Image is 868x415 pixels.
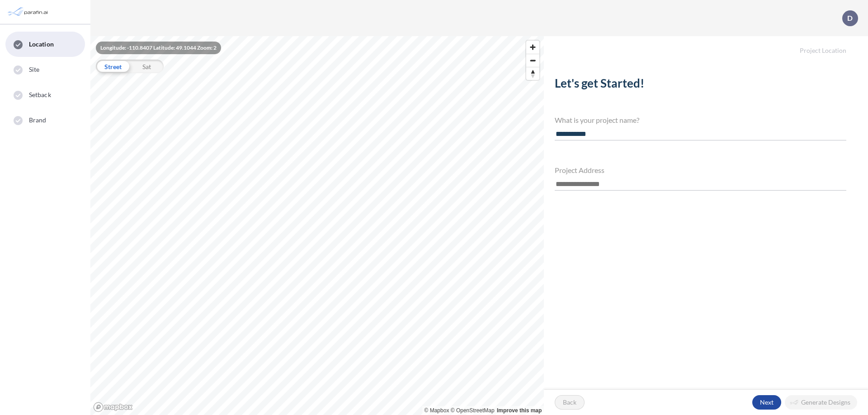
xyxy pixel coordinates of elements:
[93,402,133,412] a: Mapbox homepage
[497,407,542,414] a: Improve this map
[29,90,51,99] span: Setback
[760,398,774,407] p: Next
[847,14,853,22] p: D
[526,67,539,80] span: Reset bearing to north
[451,407,495,414] a: OpenStreetMap
[29,65,39,74] span: Site
[555,166,846,174] h4: Project Address
[96,42,221,54] div: Longitude: -110.8407 Latitude: 49.1044 Zoom: 2
[29,116,47,125] span: Brand
[425,407,449,414] a: Mapbox
[752,395,781,410] button: Next
[526,54,539,67] span: Zoom out
[555,116,846,124] h4: What is your project name?
[29,40,54,49] span: Location
[90,36,544,415] canvas: Map
[96,60,130,73] div: Street
[7,4,51,20] img: Parafin
[526,54,539,67] button: Zoom out
[526,41,539,54] button: Zoom in
[544,36,868,55] h5: Project Location
[555,76,846,94] h2: Let's get Started!
[130,60,164,73] div: Sat
[526,67,539,80] button: Reset bearing to north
